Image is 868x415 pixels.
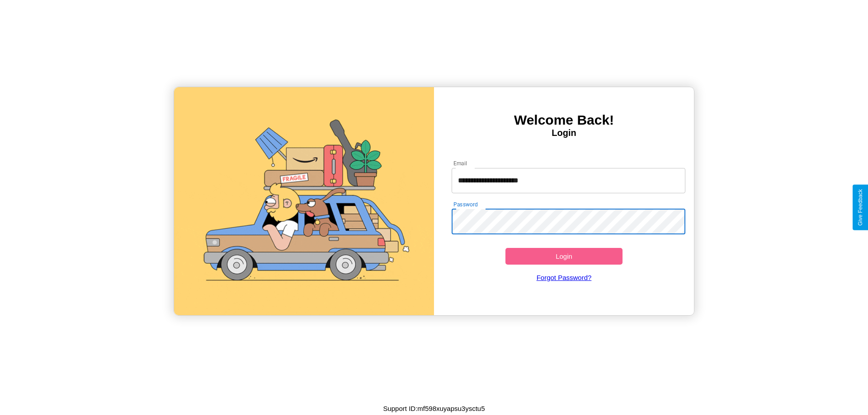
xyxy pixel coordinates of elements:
div: Give Feedback [857,189,863,226]
h3: Welcome Back! [434,112,694,128]
button: Login [505,248,623,265]
label: Password [453,201,477,208]
a: Forgot Password? [447,265,681,290]
img: gif [174,87,434,315]
p: Support ID: mf598xuyapsu3ysctu5 [383,402,485,415]
h4: Login [434,128,694,138]
label: Email [453,159,467,167]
